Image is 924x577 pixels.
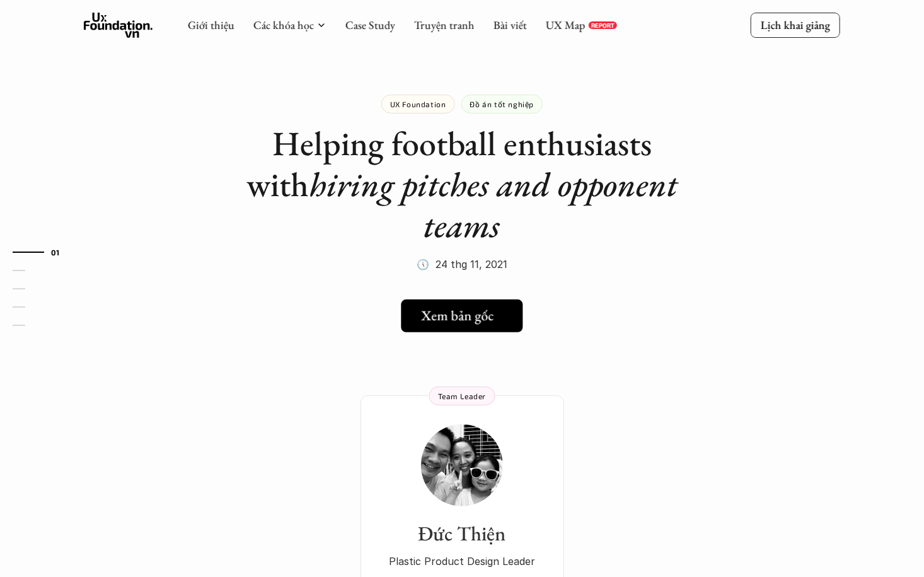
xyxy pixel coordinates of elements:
[188,18,234,32] a: Giới thiệu
[470,100,534,108] p: Đồ án tốt nghiệp
[438,392,487,400] p: Team Leader
[751,13,840,37] a: Lịch khai giảng
[401,300,523,332] a: Xem bản gốc
[210,123,714,245] h1: Helping football enthusiasts with
[546,18,586,32] a: UX Map
[591,21,615,29] p: REPORT
[253,18,314,32] a: Các khóa học
[13,245,72,260] a: 01
[494,18,527,32] a: Bài viết
[422,308,494,324] h5: Xem bản gốc
[373,522,552,545] h3: Đức Thiện
[589,21,617,29] a: REPORT
[414,18,475,32] a: Truyện tranh
[417,255,507,274] p: 🕔 24 thg 11, 2021
[51,247,60,256] strong: 01
[373,552,552,571] p: Plastic Product Design Leader
[345,18,395,32] a: Case Study
[309,162,685,247] em: hiring pitches and opponent teams
[761,18,830,32] p: Lịch khai giảng
[390,100,446,108] p: UX Foundation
